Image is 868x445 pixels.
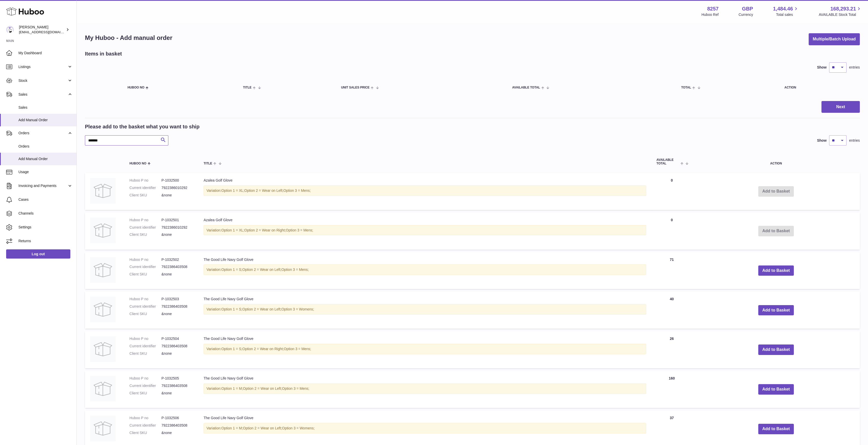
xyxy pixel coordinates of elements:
[161,383,193,388] dd: 7922386403508
[681,86,691,89] span: Total
[819,5,862,17] a: 168,293.21 AVAILABLE Stock Total
[6,249,70,259] a: Log out
[127,86,144,89] span: Huboo no
[18,157,73,161] span: Add Manual Order
[18,239,73,243] span: Returns
[221,426,243,430] span: Option 1 = M;
[817,138,827,143] label: Show
[651,371,692,408] td: 160
[283,188,311,193] span: Option 3 = Mens;
[282,386,309,391] span: Option 3 = Mens;
[18,78,67,83] span: Stock
[204,264,646,275] div: Variation:
[129,178,161,183] dt: Huboo P no
[161,311,193,316] dd: &none
[161,336,193,341] dd: P-1032504
[284,347,311,351] span: Option 3 = Mens;
[243,386,282,391] span: Option 2 = Wear on Left;
[817,65,827,70] label: Show
[512,86,540,89] span: AVAILABLE Total
[19,25,65,35] div: [PERSON_NAME]
[739,12,753,17] div: Currency
[129,383,161,388] dt: Current identifier
[651,173,692,210] td: 0
[243,86,251,89] span: Title
[707,5,719,12] strong: 8257
[199,173,651,210] td: Azalea Golf Glove
[281,268,309,272] span: Option 3 = Mens;
[809,33,860,45] button: Multiple/Batch Upload
[651,252,692,289] td: 71
[129,193,161,198] dt: Client SKU
[242,307,281,311] span: Option 2 = Wear on Left;
[199,331,651,368] td: The Good Life Navy Golf Glove
[85,34,172,42] h1: My Huboo - Add manual order
[161,416,193,420] dd: P-1032506
[90,336,116,362] img: The Good Life Navy Golf Glove
[129,391,161,396] dt: Client SKU
[161,297,193,302] dd: P-1032503
[129,416,161,420] dt: Huboo P no
[161,391,193,396] dd: &none
[651,292,692,329] td: 40
[758,344,794,355] button: Add to Basket
[221,347,242,351] span: Option 1 = S;
[651,213,692,250] td: 0
[244,188,283,193] span: Option 2 = Wear on Left;
[18,64,67,69] span: Listings
[849,65,860,70] span: entries
[221,386,243,391] span: Option 1 = M;
[830,5,856,12] span: 168,293.21
[129,272,161,277] dt: Client SKU
[199,292,651,329] td: The Good Life Navy Golf Glove
[129,225,161,230] dt: Current identifier
[18,51,73,55] span: My Dashboard
[204,344,646,354] div: Variation:
[776,12,799,17] span: Total sales
[784,86,855,89] div: Action
[221,188,244,193] span: Option 1 = XL;
[129,351,161,356] dt: Client SKU
[758,305,794,316] button: Add to Basket
[129,297,161,302] dt: Huboo P no
[161,218,193,222] dd: P-1032501
[18,211,73,216] span: Channels
[19,30,75,34] span: [EMAIL_ADDRESS][DOMAIN_NAME]
[90,416,116,441] img: The Good Life Navy Golf Glove
[161,178,193,183] dd: P-1032500
[129,430,161,435] dt: Client SKU
[18,170,73,174] span: Usage
[701,12,719,17] div: Huboo Ref
[18,225,73,230] span: Settings
[161,232,193,237] dd: &none
[221,268,242,272] span: Option 1 = S;
[129,336,161,341] dt: Huboo P no
[161,376,193,381] dd: P-1032505
[199,213,651,250] td: Azalea Golf Glove
[90,218,116,243] img: Azalea Golf Glove
[773,5,793,12] span: 1,484.46
[242,268,281,272] span: Option 2 = Wear on Left;
[821,101,860,113] button: Next
[129,304,161,309] dt: Current identifier
[90,257,116,283] img: The Good Life Navy Golf Glove
[18,131,67,136] span: Orders
[129,257,161,262] dt: Huboo P no
[161,257,193,262] dd: P-1032502
[773,5,799,17] a: 1,484.46 Total sales
[286,228,313,232] span: Option 3 = Mens;
[742,5,753,12] strong: GBP
[129,311,161,316] dt: Client SKU
[221,307,242,311] span: Option 1 = S;
[161,185,193,190] dd: 7922386010292
[204,383,646,394] div: Variation:
[90,297,116,322] img: The Good Life Navy Golf Glove
[161,423,193,428] dd: 7922386403508
[18,92,67,97] span: Sales
[242,347,284,351] span: Option 2 = Wear on Right;
[161,351,193,356] dd: &none
[18,183,67,188] span: Invoicing and Payments
[244,228,286,232] span: Option 2 = Wear on Right;
[129,162,146,165] span: Huboo no
[129,423,161,428] dt: Current identifier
